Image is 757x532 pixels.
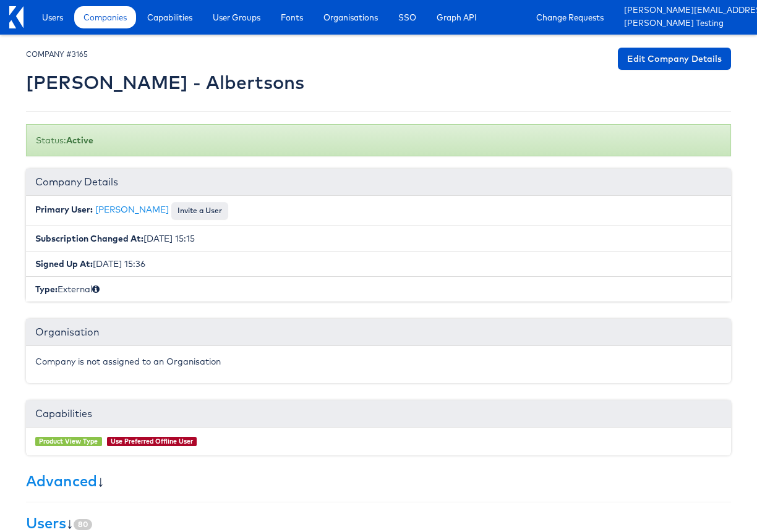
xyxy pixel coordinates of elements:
span: User Groups [213,11,260,23]
a: Capabilities [138,6,202,28]
p: Company is not assigned to an Organisation [35,355,722,368]
div: Capabilities [26,400,731,428]
span: 80 [74,519,92,530]
a: Graph API [427,6,486,28]
b: Active [66,135,93,146]
span: Users [42,11,63,23]
li: [DATE] 15:36 [26,251,731,277]
span: Fonts [281,11,303,23]
a: [PERSON_NAME] Testing [624,17,748,30]
span: Graph API [437,11,477,23]
span: SSO [398,11,416,23]
a: Users [26,513,66,532]
button: Invite a User [171,202,228,219]
span: Companies [83,11,127,23]
h3: ↓ [26,473,731,489]
li: [DATE] 15:15 [26,226,731,251]
span: Internal (staff) or External (client) [92,284,100,295]
a: Organisations [314,6,387,28]
a: [PERSON_NAME][EMAIL_ADDRESS][PERSON_NAME][DOMAIN_NAME] [624,4,748,17]
a: Edit Company Details [618,48,731,70]
span: Capabilities [147,11,192,23]
h2: [PERSON_NAME] - Albertsons [26,72,304,93]
a: Fonts [272,6,312,28]
div: Status: [26,124,731,156]
b: Subscription Changed At: [35,233,143,244]
a: Change Requests [527,6,613,28]
h3: ↓ [26,515,731,531]
a: User Groups [203,6,270,28]
a: Companies [74,6,136,28]
div: Company Details [26,169,731,196]
span: Organisations [323,11,378,23]
li: External [26,276,731,302]
div: Organisation [26,319,731,346]
b: Signed Up At: [35,258,93,269]
a: Advanced [26,471,97,490]
a: [PERSON_NAME] [95,204,169,215]
a: Use Preferred Offline User [111,437,193,445]
b: Primary User: [35,204,93,215]
small: COMPANY #3165 [26,49,88,59]
a: SSO [389,6,426,28]
a: Users [33,6,72,28]
a: Product View Type [39,437,98,445]
b: Type: [35,284,58,295]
